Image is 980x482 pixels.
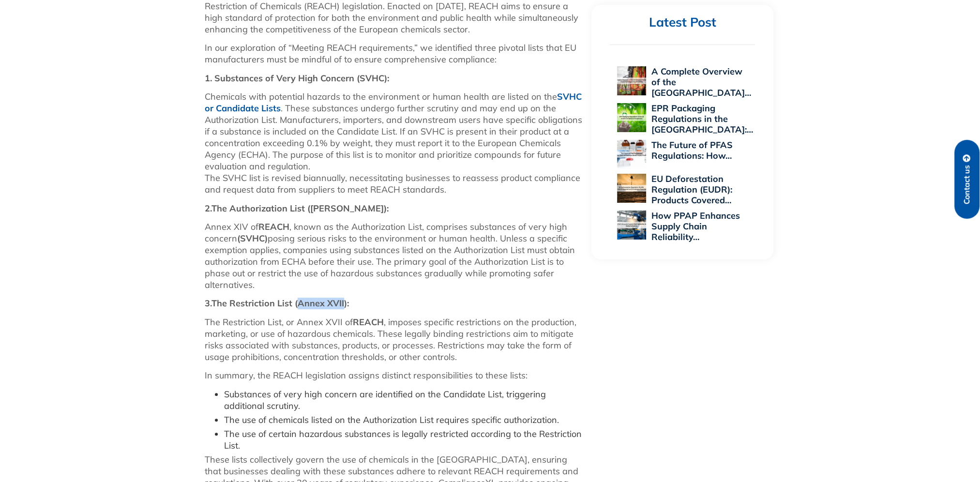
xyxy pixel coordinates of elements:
img: The Future of PFAS Regulations: How 2025 Will Reshape Global Supply Chains [617,140,646,169]
strong: 3.The Restriction List (Annex XVII): [205,298,349,309]
img: EU Deforestation Regulation (EUDR): Products Covered and Compliance Essentials [617,174,646,203]
a: The Future of PFAS Regulations: How… [651,139,732,161]
img: How PPAP Enhances Supply Chain Reliability Across Global Industries [617,211,646,240]
li: Substances of very high concern are identified on the Candidate List, triggering additional scrut... [224,389,582,412]
a: SVHC or Candidate Lists [205,91,582,114]
span: Contact us [963,165,971,204]
p: The Restriction List, or Annex XVII of , imposes specific restrictions on the production, marketi... [205,316,582,363]
a: EPR Packaging Regulations in the [GEOGRAPHIC_DATA]:… [651,103,753,135]
a: How PPAP Enhances Supply Chain Reliability… [651,210,739,242]
a: A Complete Overview of the [GEOGRAPHIC_DATA]… [651,66,751,98]
strong: 2.The Authorization List ([PERSON_NAME]): [205,203,389,214]
strong: REACH [258,221,289,232]
h2: Latest Post [610,15,755,30]
strong: REACH [353,316,384,328]
p: Chemicals with potential hazards to the environment or human health are listed on the . These sub... [205,91,582,196]
a: EU Deforestation Regulation (EUDR): Products Covered… [651,173,732,206]
a: Contact us [954,140,980,219]
strong: (SVHC) [237,233,268,244]
p: In our exploration of “Meeting REACH requirements,” we identified three pivotal lists that EU man... [205,42,582,65]
li: The use of certain hazardous substances is legally restricted according to the Restriction List. [224,428,582,452]
img: A Complete Overview of the EU Personal Protective Equipment Regulation 2016/425 [617,66,646,95]
p: In summary, the REACH legislation assigns distinct responsibilities to these lists: [205,370,582,381]
strong: 1. Substances of Very High Concern (SVHC): [205,73,389,84]
p: Annex XIV of , known as the Authorization List, comprises substances of very high concern posing ... [205,221,582,291]
li: The use of chemicals listed on the Authorization List requires specific authorization. [224,414,582,426]
img: EPR Packaging Regulations in the US: A 2025 Compliance Perspective [617,103,646,132]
